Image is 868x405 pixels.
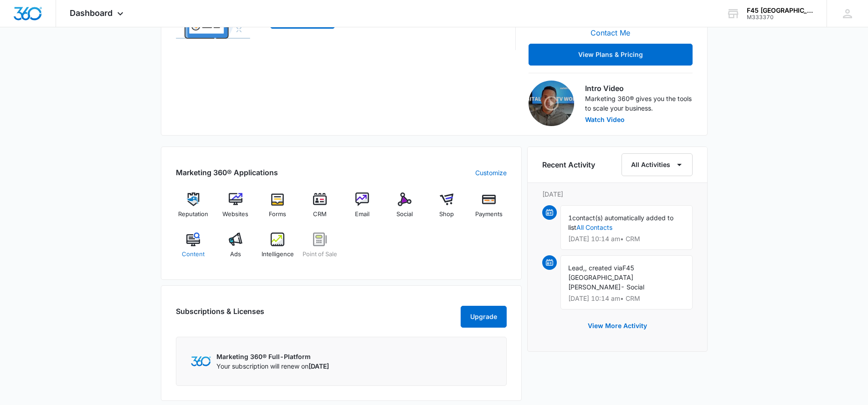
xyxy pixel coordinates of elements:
span: Point of Sale [303,250,337,259]
p: [DATE] 10:14 am • CRM [568,295,685,302]
a: All Contacts [576,223,612,231]
span: Dashboard [70,8,113,18]
span: F45 [GEOGRAPHIC_DATA][PERSON_NAME]- Social [568,264,644,291]
a: Customize [475,168,507,177]
span: [DATE] [308,362,329,370]
p: Your subscription will renew on [216,361,329,371]
a: Point of Sale [303,233,338,265]
span: Payments [475,210,503,219]
span: Reputation [178,210,208,219]
span: Lead, [568,264,585,272]
button: All Activities [621,153,693,176]
button: View More Activity [579,315,656,337]
a: Ads [218,233,253,265]
p: Marketing 360® gives you the tools to scale your business. [585,94,693,113]
span: Ads [230,250,241,259]
h6: Recent Activity [542,159,595,170]
button: Watch Video [585,116,625,123]
span: contact(s) automatically added to list [568,214,673,231]
p: Marketing 360® Full-Platform [216,352,329,361]
span: , created via [585,264,622,272]
span: 1 [568,214,572,222]
span: Intelligence [262,250,294,259]
a: Payments [472,192,507,225]
span: Social [396,210,413,219]
span: Shop [439,210,454,219]
h3: Intro Video [585,83,693,94]
button: View Plans & Pricing [529,44,693,66]
a: Intelligence [260,233,295,265]
span: Content [182,250,205,259]
img: Marketing 360 Logo [191,356,211,366]
span: Websites [222,210,248,219]
h2: Marketing 360® Applications [176,167,278,178]
span: CRM [313,210,327,219]
span: Email [355,210,370,219]
a: Websites [218,192,253,225]
a: Content [176,233,211,265]
a: CRM [303,192,338,225]
a: Social [387,192,422,225]
a: Forms [260,192,295,225]
a: Reputation [176,192,211,225]
a: Shop [429,192,464,225]
p: [DATE] [542,189,693,199]
div: account id [747,14,813,20]
span: Forms [269,210,286,219]
img: Intro Video [529,81,574,126]
h2: Subscriptions & Licenses [176,306,264,324]
button: Contact Me [581,22,639,44]
p: [DATE] 10:14 am • CRM [568,236,685,242]
button: Upgrade [461,306,507,328]
a: Email [345,192,380,225]
div: account name [747,7,813,14]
